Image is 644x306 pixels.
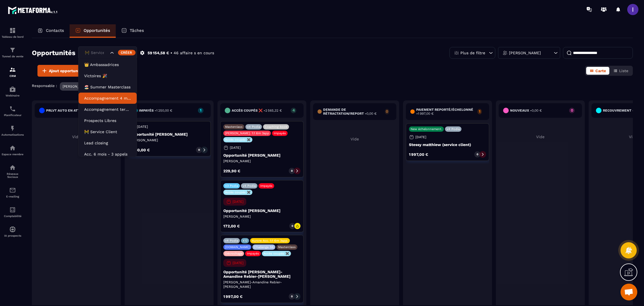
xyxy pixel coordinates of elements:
[1,140,24,160] a: automationsautomationsEspace membre
[569,108,575,112] p: 0
[84,62,131,67] p: 👑 Ambassadrices
[409,152,428,156] p: 1 997,00 €
[9,47,16,53] img: formation
[84,95,131,101] p: Accompagnement 4 mois
[621,284,637,300] a: Ouvrir le chat
[223,270,300,279] p: Opportunité [PERSON_NAME]-Amandine Rebier-[PERSON_NAME]
[84,73,131,79] p: Victoires 🎉
[32,84,57,88] p: Responsable :
[1,172,24,178] p: Réseaux Sociaux
[8,5,58,15] img: logo
[291,169,293,173] p: 0
[1,195,24,198] p: E-mailing
[32,47,75,58] h2: Opportunités
[411,127,442,131] p: New échelonnement.
[1,153,24,156] p: Espace membre
[137,125,148,129] p: [DATE]
[9,187,16,194] img: email
[84,118,131,123] p: Prospects Libres
[323,108,382,116] h6: Demande de rétractation/report -
[415,135,426,139] p: [DATE]
[9,27,16,34] img: formation
[499,135,582,139] p: Vide
[233,200,243,204] p: [DATE]
[131,132,208,136] p: Opportunité [PERSON_NAME]
[84,107,131,112] p: Accompagnement terminé
[223,159,300,163] p: [PERSON_NAME]
[223,153,300,157] p: Opportunité [PERSON_NAME]
[1,101,24,121] a: schedulerschedulerPlanificateur
[223,280,300,289] p: [PERSON_NAME]-Amandine Rebier-[PERSON_NAME]
[46,28,64,33] p: Contacts
[148,50,169,56] p: 59 154,58 €
[131,148,150,152] p: 1 250,00 €
[291,295,293,298] p: 0
[477,152,478,156] p: 0
[1,114,24,117] p: Planificateur
[1,74,24,77] p: CRM
[84,28,110,33] p: Opportunités
[9,164,16,171] img: social-network
[225,131,269,135] p: [PERSON_NAME]. 1:1 6m 3app
[264,252,289,255] p: Accès coupés ✖️
[509,51,541,55] p: [PERSON_NAME]
[278,245,296,249] p: Masterclass
[1,43,24,62] a: formationformationTunnel de vente
[198,148,200,152] p: 0
[116,24,150,38] a: Tâches
[37,65,87,77] button: Ajout opportunité
[9,125,16,132] img: automations
[84,151,131,157] p: Acc. 6 mois - 3 appels
[418,112,434,116] span: 1 997,00 €
[416,108,475,116] h6: Paiement reporté/échelonné -
[83,50,109,56] input: Search for option
[1,183,24,202] a: emailemailE-mailing
[84,140,131,146] p: Lead closing
[1,82,24,101] a: automationsautomationsWebinaire
[223,295,243,298] p: 1 997,00 €
[32,24,70,38] a: Contacts
[223,214,300,219] p: [PERSON_NAME]
[171,50,172,56] p: •
[243,239,247,243] p: X12
[70,24,116,38] a: Opportunités
[1,234,24,237] p: IA prospects
[510,109,542,112] h6: Nouveaux -
[174,50,214,56] p: 46 affaire s en cours
[460,51,485,55] p: Plus de filtre
[35,135,118,139] p: Vide
[223,224,240,228] p: 172,00 €
[225,190,251,194] p: Accès coupés ✖️
[385,109,389,113] p: 0
[233,261,243,265] p: [DATE]
[1,133,24,136] p: Automatisations
[260,184,273,188] p: Impayés
[1,23,24,43] a: formationformationTableau de bord
[265,125,287,129] p: Coaching book
[1,62,24,82] a: formationformationCRM
[586,67,609,75] button: Carte
[232,109,282,112] h6: accès coupés ❌ -
[49,68,83,74] span: Ajout opportunité
[1,160,24,183] a: social-networksocial-networkRéseaux Sociaux
[156,109,172,112] span: 1 250,00 €
[292,224,293,228] p: 0
[225,125,243,129] p: Masterclass
[198,108,203,112] p: 1
[9,86,16,93] img: automations
[46,109,102,112] h6: PRLVT auto en attente -
[84,84,131,90] p: 🏖️ Summer Masterclass
[291,108,296,112] p: 4
[130,28,144,33] p: Tâches
[532,109,542,112] span: 0,00 €
[63,84,90,88] p: [PERSON_NAME]
[447,127,460,131] p: v4 Podia
[223,169,240,173] p: 229,90 €
[252,239,288,243] p: Aurore Acc. 1:1 6m 3app.
[225,245,250,249] p: [DOMAIN_NAME]
[254,245,274,249] p: Challenge S6
[610,67,632,75] button: Liste
[131,138,208,142] p: [PERSON_NAME]
[9,145,16,151] img: automations
[9,66,16,73] img: formation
